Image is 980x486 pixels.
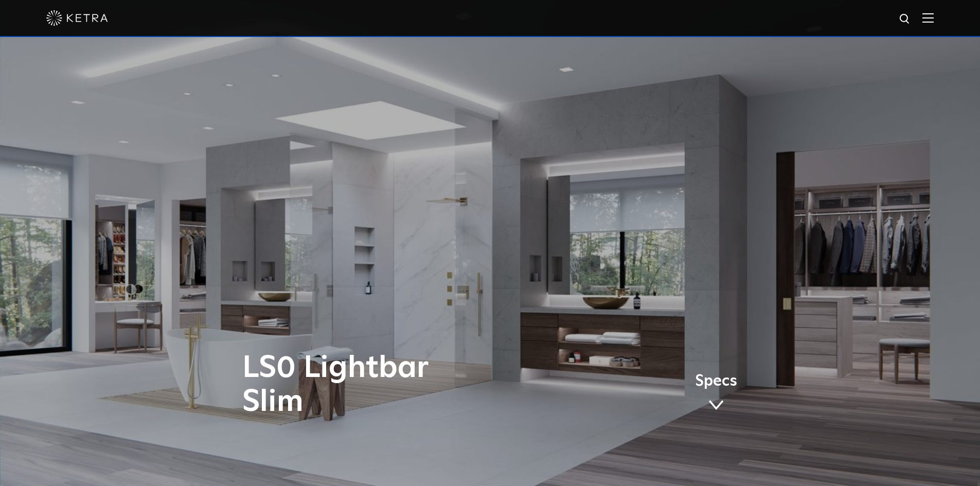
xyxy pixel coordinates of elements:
a: Specs [695,374,737,414]
h1: LS0 Lightbar Slim [242,351,533,419]
img: search icon [899,13,912,26]
img: ketra-logo-2019-white [46,10,108,26]
span: Specs [695,374,737,389]
img: Hamburger%20Nav.svg [922,13,934,23]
